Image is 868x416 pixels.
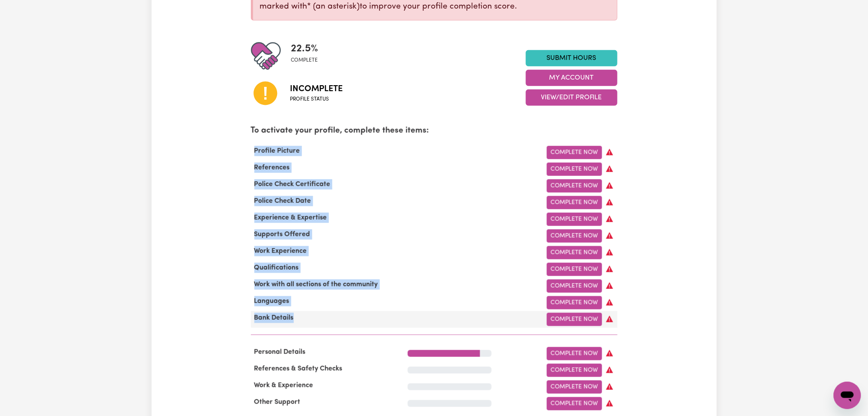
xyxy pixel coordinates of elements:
[251,248,310,255] span: Work Experience
[547,246,602,259] a: Complete Now
[291,41,319,56] span: 22.5 %
[290,95,343,103] span: Profile status
[251,198,315,205] span: Police Check Date
[547,213,602,226] a: Complete Now
[547,380,602,394] a: Complete Now
[547,263,602,276] a: Complete Now
[547,179,602,193] a: Complete Now
[251,231,314,238] span: Supports Offered
[547,313,602,326] a: Complete Now
[547,364,602,377] a: Complete Now
[251,281,382,288] span: Work with all sections of the community
[251,365,346,372] span: References & Safety Checks
[251,181,334,188] span: Police Check Certificate
[251,125,617,137] p: To activate your profile, complete these items:
[547,279,602,293] a: Complete Now
[251,399,304,406] span: Other Support
[834,382,861,409] iframe: Button to launch messaging window
[547,397,602,410] a: Complete Now
[307,3,360,11] span: an asterisk
[547,296,602,309] a: Complete Now
[291,41,325,71] div: Profile completeness: 22.5%
[251,349,309,356] span: Personal Details
[290,83,343,95] span: Incomplete
[251,214,331,221] span: Experience & Expertise
[251,148,304,155] span: Profile Picture
[547,146,602,159] a: Complete Now
[251,382,317,389] span: Work & Experience
[547,196,602,209] a: Complete Now
[251,164,293,171] span: References
[291,56,319,64] span: complete
[547,229,602,243] a: Complete Now
[526,89,617,106] button: View/Edit Profile
[547,347,602,360] a: Complete Now
[251,264,302,271] span: Qualifications
[526,50,617,66] a: Submit Hours
[251,315,297,321] span: Bank Details
[526,70,617,86] button: My Account
[251,298,293,305] span: Languages
[547,163,602,176] a: Complete Now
